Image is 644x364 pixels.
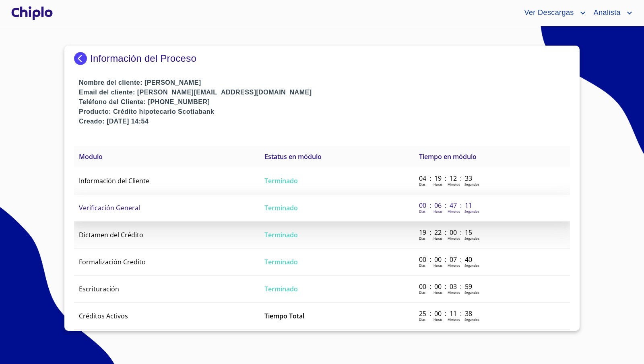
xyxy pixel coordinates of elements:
[464,236,479,241] p: Segundos
[419,255,473,264] p: 00 : 00 : 07 : 40
[264,152,322,161] span: Estatus en módulo
[448,182,460,186] p: Minutos
[264,230,298,239] span: Terminado
[264,285,298,293] span: Terminado
[448,263,460,268] p: Minutos
[79,88,570,97] p: Email del cliente: [PERSON_NAME][EMAIL_ADDRESS][DOMAIN_NAME]
[264,176,298,185] span: Terminado
[419,263,425,268] p: Dias
[74,52,90,65] img: Docupass spot blue
[419,201,473,210] p: 00 : 06 : 47 : 11
[464,263,479,268] p: Segundos
[79,117,570,126] p: Creado: [DATE] 14:54
[264,257,298,266] span: Terminado
[419,182,425,186] p: Dias
[419,152,477,161] span: Tiempo en módulo
[79,97,570,107] p: Teléfono del Cliente: [PHONE_NUMBER]
[588,6,634,19] button: account of current user
[79,257,146,266] span: Formalización Credito
[419,228,473,237] p: 19 : 22 : 00 : 15
[90,53,196,64] p: Información del Proceso
[588,6,625,19] span: Analista
[419,309,473,318] p: 25 : 00 : 11 : 38
[464,317,479,322] p: Segundos
[264,312,304,320] span: Tiempo Total
[433,263,442,268] p: Horas
[419,317,425,322] p: Dias
[419,174,473,183] p: 04 : 19 : 12 : 33
[433,209,442,213] p: Horas
[264,203,298,212] span: Terminado
[79,312,128,320] span: Créditos Activos
[79,152,103,161] span: Modulo
[74,52,570,65] div: Información del Proceso
[464,209,479,213] p: Segundos
[448,317,460,322] p: Minutos
[448,290,460,295] p: Minutos
[419,282,473,291] p: 00 : 00 : 03 : 59
[518,6,578,19] span: Ver Descargas
[79,78,570,88] p: Nombre del cliente: [PERSON_NAME]
[419,290,425,295] p: Dias
[433,182,442,186] p: Horas
[79,176,149,185] span: Información del Cliente
[419,209,425,213] p: Dias
[448,209,460,213] p: Minutos
[464,290,479,295] p: Segundos
[464,182,479,186] p: Segundos
[433,236,442,241] p: Horas
[79,107,570,117] p: Producto: Crédito hipotecario Scotiabank
[433,317,442,322] p: Horas
[448,236,460,241] p: Minutos
[518,6,587,19] button: account of current user
[79,203,140,212] span: Verificación General
[79,285,119,293] span: Escrituración
[419,236,425,241] p: Dias
[79,230,143,239] span: Dictamen del Crédito
[433,290,442,295] p: Horas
